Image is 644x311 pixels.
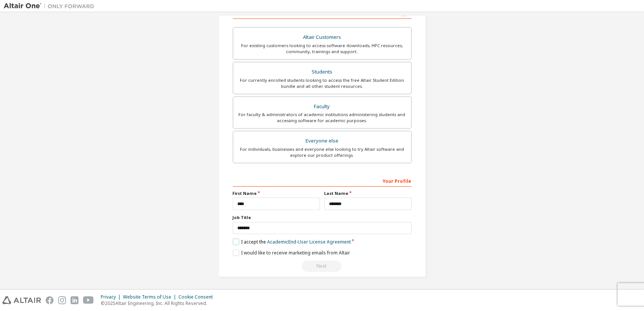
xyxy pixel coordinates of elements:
a: Academic End-User License Agreement [267,239,351,245]
label: Job Title [233,214,412,221]
div: Everyone else [238,136,407,146]
div: For currently enrolled students looking to access the free Altair Student Edition bundle and all ... [238,77,407,89]
div: For individuals, businesses and everyone else looking to try Altair software and explore our prod... [238,146,407,158]
img: instagram.svg [58,296,66,304]
div: Your Profile [233,175,412,187]
div: Privacy [101,294,123,300]
div: Cookie Consent [178,294,217,300]
img: altair_logo.svg [2,296,41,304]
p: © 2025 Altair Engineering, Inc. All Rights Reserved. [101,300,217,306]
div: Altair Customers [238,32,407,43]
div: For existing customers looking to access software downloads, HPC resources, community, trainings ... [238,43,407,55]
div: For faculty & administrators of academic institutions administering students and accessing softwa... [238,112,407,124]
label: I accept the [233,239,351,245]
img: linkedin.svg [71,296,78,304]
div: Faculty [238,101,407,112]
label: Last Name [324,190,412,196]
img: facebook.svg [46,296,54,304]
div: Website Terms of Use [123,294,178,300]
label: First Name [233,190,320,196]
img: Altair One [4,2,98,10]
div: Students [238,67,407,77]
img: youtube.svg [83,296,94,304]
div: Read and acccept EULA to continue [233,260,412,272]
label: I would like to receive marketing emails from Altair [233,250,350,256]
